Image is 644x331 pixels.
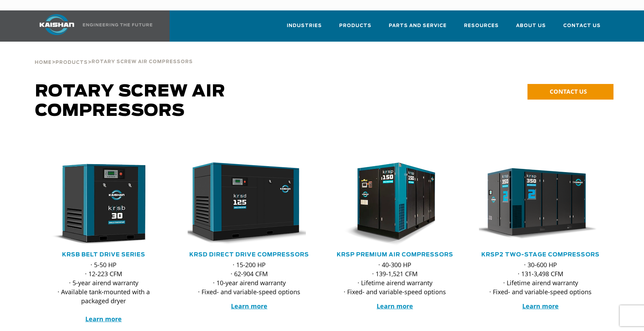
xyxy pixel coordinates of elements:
img: krsb30 [37,162,160,246]
span: Industries [287,22,322,30]
div: krsd125 [188,162,311,246]
img: krsp350 [474,162,597,246]
a: About Us [516,17,546,40]
a: KRSD Direct Drive Compressors [189,252,309,257]
p: · 40-300 HP · 139-1,521 CFM · Lifetime airend warranty · Fixed- and variable-speed options [333,260,457,296]
a: Industries [287,17,322,40]
span: Resources [464,22,499,30]
a: Learn more [231,302,267,310]
a: KRSB Belt Drive Series [62,252,145,257]
p: · 30-600 HP · 131-3,498 CFM · Lifetime airend warranty · Fixed- and variable-speed options [479,260,602,296]
span: About Us [516,22,546,30]
p: · 15-200 HP · 62-904 CFM · 10-year airend warranty · Fixed- and variable-speed options [188,260,311,296]
a: Learn more [85,315,122,323]
span: Products [339,22,371,30]
img: kaishan logo [31,14,83,35]
a: KRSP2 Two-Stage Compressors [481,252,600,257]
div: krsp150 [333,162,457,246]
a: CONTACT US [527,84,613,100]
span: Rotary Screw Air Compressors [35,83,225,119]
a: Resources [464,17,499,40]
a: Parts and Service [389,17,447,40]
a: KRSP Premium Air Compressors [337,252,453,257]
div: krsb30 [42,162,165,246]
span: Home [35,60,52,65]
a: Kaishan USA [31,10,154,42]
span: Products [55,60,88,65]
span: Rotary Screw Air Compressors [92,60,193,64]
a: Products [339,17,371,40]
img: Engineering the future [83,23,152,26]
img: krsd125 [182,162,306,246]
span: CONTACT US [550,87,587,95]
span: Parts and Service [389,22,447,30]
p: · 5-50 HP · 12-223 CFM · 5-year airend warranty · Available tank-mounted with a packaged dryer [42,260,165,323]
img: krsp150 [328,162,452,246]
span: Contact Us [563,22,601,30]
a: Learn more [377,302,413,310]
div: krsp350 [479,162,602,246]
div: > > [35,42,193,68]
a: Learn more [522,302,559,310]
a: Home [35,59,52,65]
a: Products [55,59,88,65]
a: Contact Us [563,17,601,40]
